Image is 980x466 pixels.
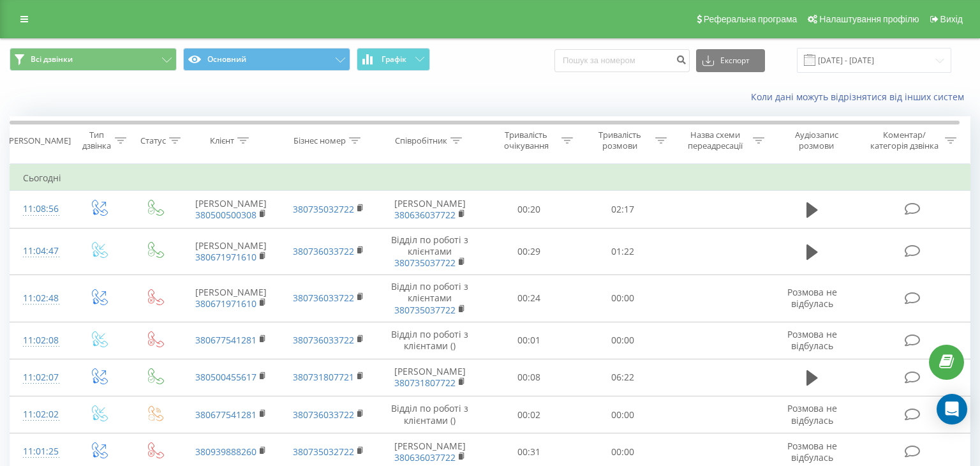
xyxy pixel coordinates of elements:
[23,402,57,427] div: 11:02:02
[195,209,256,221] a: 380500500308
[377,359,482,396] td: [PERSON_NAME]
[588,130,652,151] div: Тривалість розмови
[494,130,558,151] div: Тривалість очікування
[6,135,71,146] div: [PERSON_NAME]
[10,165,970,191] td: Сьогодні
[357,48,430,71] button: Графік
[394,304,456,316] a: 380735037722
[751,91,970,103] a: Коли дані можуть відрізнятися вiд інших систем
[183,48,350,71] button: Основний
[937,394,967,425] div: Open Intercom Messenger
[293,446,354,458] a: 380735032722
[482,191,576,228] td: 00:20
[867,130,942,151] div: Коментар/категорія дзвінка
[576,191,670,228] td: 02:17
[554,49,690,72] input: Пошук за номером
[377,322,482,359] td: Відділ по роботі з клієнтами ()
[23,328,57,353] div: 11:02:08
[681,130,750,151] div: Назва схеми переадресації
[293,334,354,346] a: 380736033722
[182,275,280,322] td: [PERSON_NAME]
[81,130,112,151] div: Тип дзвінка
[382,55,406,64] span: Графік
[394,257,456,269] a: 380735037722
[787,440,837,463] span: Розмова не відбулась
[704,14,798,24] span: Реферальна програма
[195,446,256,458] a: 380939888260
[482,396,576,433] td: 00:02
[293,245,354,257] a: 380736033722
[482,228,576,275] td: 00:29
[182,191,280,228] td: [PERSON_NAME]
[23,365,57,390] div: 11:02:07
[779,130,854,151] div: Аудіозапис розмови
[482,275,576,322] td: 00:24
[195,297,256,310] a: 380671971610
[377,228,482,275] td: Відділ по роботі з клієнтами
[293,371,354,383] a: 380731807721
[377,396,482,433] td: Відділ по роботі з клієнтами ()
[377,275,482,322] td: Відділ по роботі з клієнтами
[182,228,280,275] td: [PERSON_NAME]
[394,377,456,389] a: 380731807722
[293,292,354,304] a: 380736033722
[576,322,670,359] td: 00:00
[210,135,234,146] div: Клієнт
[576,228,670,275] td: 01:22
[293,135,346,146] div: Бізнес номер
[377,191,482,228] td: [PERSON_NAME]
[482,359,576,396] td: 00:08
[195,409,256,421] a: 380677541281
[195,251,256,263] a: 380671971610
[293,409,354,421] a: 380736033722
[195,371,256,383] a: 380500455617
[576,275,670,322] td: 00:00
[195,334,256,346] a: 380677541281
[23,239,57,264] div: 11:04:47
[10,48,177,71] button: Всі дзвінки
[576,396,670,433] td: 00:00
[787,328,837,352] span: Розмова не відбулась
[819,14,919,24] span: Налаштування профілю
[293,203,354,215] a: 380735032722
[394,209,456,221] a: 380636037722
[696,49,765,72] button: Експорт
[395,135,447,146] div: Співробітник
[576,359,670,396] td: 06:22
[23,197,57,222] div: 11:08:56
[23,439,57,464] div: 11:01:25
[394,451,456,463] a: 380636037722
[140,135,166,146] div: Статус
[23,286,57,311] div: 11:02:48
[787,402,837,426] span: Розмова не відбулась
[31,54,73,64] span: Всі дзвінки
[940,14,963,24] span: Вихід
[787,286,837,310] span: Розмова не відбулась
[482,322,576,359] td: 00:01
